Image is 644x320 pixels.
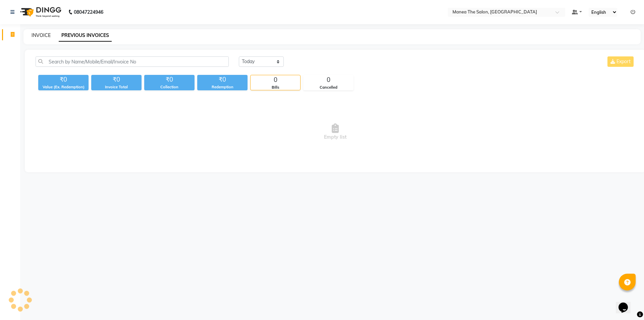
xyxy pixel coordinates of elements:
[36,98,635,166] span: Empty list
[17,3,63,21] img: logo
[251,85,300,90] div: Bills
[38,84,89,90] div: Value (Ex. Redemption)
[59,30,112,42] a: PREVIOUS INVOICES
[251,75,300,85] div: 0
[144,75,195,84] div: ₹0
[74,3,103,21] b: 08047224946
[32,32,51,38] a: INVOICE
[197,75,248,84] div: ₹0
[616,293,637,313] iframe: chat widget
[197,84,248,90] div: Redemption
[304,75,353,85] div: 0
[304,85,353,90] div: Cancelled
[91,75,142,84] div: ₹0
[36,56,229,67] input: Search by Name/Mobile/Email/Invoice No
[144,84,195,90] div: Collection
[91,84,142,90] div: Invoice Total
[38,75,89,84] div: ₹0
